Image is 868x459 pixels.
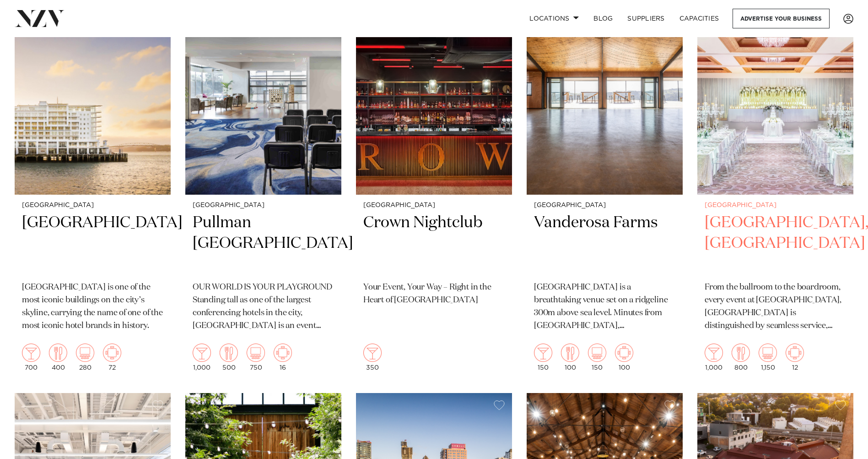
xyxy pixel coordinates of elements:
div: 280 [76,344,94,371]
img: theatre.png [588,344,606,362]
img: dining.png [561,344,579,362]
a: SUPPLIERS [620,9,672,28]
a: Advertise your business [733,9,830,28]
img: dining.png [220,344,238,362]
img: theatre.png [247,344,265,362]
h2: [GEOGRAPHIC_DATA], [GEOGRAPHIC_DATA] [705,213,846,274]
h2: Pullman [GEOGRAPHIC_DATA] [193,213,334,274]
p: OUR WORLD IS YOUR PLAYGROUND Standing tall as one of the largest conferencing hotels in the city,... [193,281,334,333]
div: 1,150 [759,344,777,371]
p: [GEOGRAPHIC_DATA] is one of the most iconic buildings on the city’s skyline, carrying the name of... [22,281,163,333]
small: [GEOGRAPHIC_DATA] [363,202,505,209]
p: From the ballroom to the boardroom, every event at [GEOGRAPHIC_DATA], [GEOGRAPHIC_DATA] is distin... [705,281,846,333]
div: 100 [561,344,579,371]
img: cocktail.png [363,344,382,362]
div: 150 [588,344,606,371]
h2: [GEOGRAPHIC_DATA] [22,213,163,274]
div: 16 [274,344,292,371]
h2: Crown Nightclub [363,213,505,274]
div: 750 [247,344,265,371]
div: 800 [732,344,750,371]
img: cocktail.png [534,344,552,362]
p: [GEOGRAPHIC_DATA] is a breathtaking venue set on a ridgeline 300m above sea level. Minutes from [... [534,281,675,333]
img: meeting.png [103,344,121,362]
div: 700 [22,344,40,371]
img: cocktail.png [705,344,723,362]
img: dining.png [49,344,67,362]
div: 350 [363,344,382,371]
div: 400 [49,344,67,371]
div: 1,000 [193,344,211,371]
small: [GEOGRAPHIC_DATA] [22,202,163,209]
div: 72 [103,344,121,371]
small: [GEOGRAPHIC_DATA] [193,202,334,209]
h2: Vanderosa Farms [534,213,675,274]
img: meeting.png [615,344,633,362]
img: meeting.png [274,344,292,362]
a: Locations [522,9,586,28]
img: dining.png [732,344,750,362]
img: nzv-logo.png [15,10,65,27]
p: Your Event, Your Way – Right in the Heart of [GEOGRAPHIC_DATA] [363,281,505,307]
div: 12 [786,344,804,371]
a: Capacities [672,9,727,28]
img: cocktail.png [22,344,40,362]
div: 500 [220,344,238,371]
div: 100 [615,344,633,371]
img: theatre.png [76,344,94,362]
div: 1,000 [705,344,723,371]
small: [GEOGRAPHIC_DATA] [534,202,675,209]
img: theatre.png [759,344,777,362]
a: BLOG [586,9,620,28]
div: 150 [534,344,552,371]
img: meeting.png [786,344,804,362]
small: [GEOGRAPHIC_DATA] [705,202,846,209]
img: cocktail.png [193,344,211,362]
